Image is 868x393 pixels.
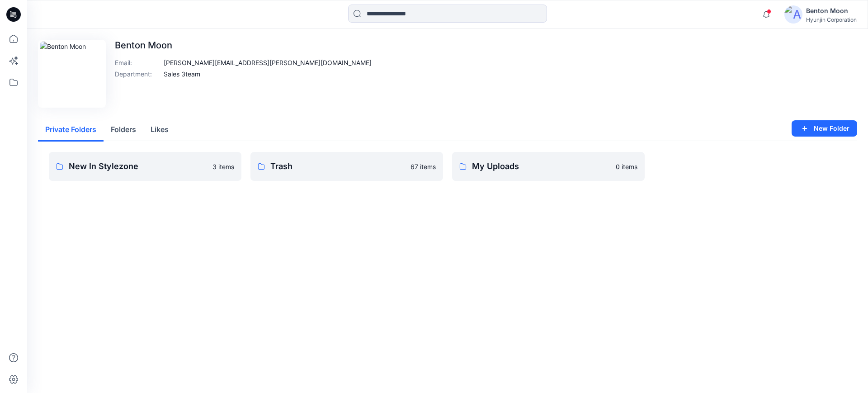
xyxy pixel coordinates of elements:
button: Likes [143,118,176,142]
p: Benton Moon [115,40,372,51]
button: Folders [104,118,143,142]
button: Private Folders [38,118,104,142]
p: My Uploads [472,160,610,173]
p: [PERSON_NAME][EMAIL_ADDRESS][PERSON_NAME][DOMAIN_NAME] [164,58,372,67]
a: Trash67 items [250,152,443,181]
a: My Uploads0 items [452,152,645,181]
p: 0 items [616,162,637,171]
a: New In Stylezone3 items [49,152,241,181]
p: Department : [115,69,160,79]
img: Benton Moon [40,42,104,106]
p: Trash [270,160,405,173]
div: Hyunjin Corporation [806,16,857,23]
button: New Folder [792,120,857,137]
img: avatar [784,5,802,24]
p: 67 items [410,162,436,171]
p: Sales 3team [164,69,200,79]
p: Email : [115,58,160,67]
div: Benton Moon [806,5,857,16]
p: New In Stylezone [69,160,207,173]
p: 3 items [212,162,234,171]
